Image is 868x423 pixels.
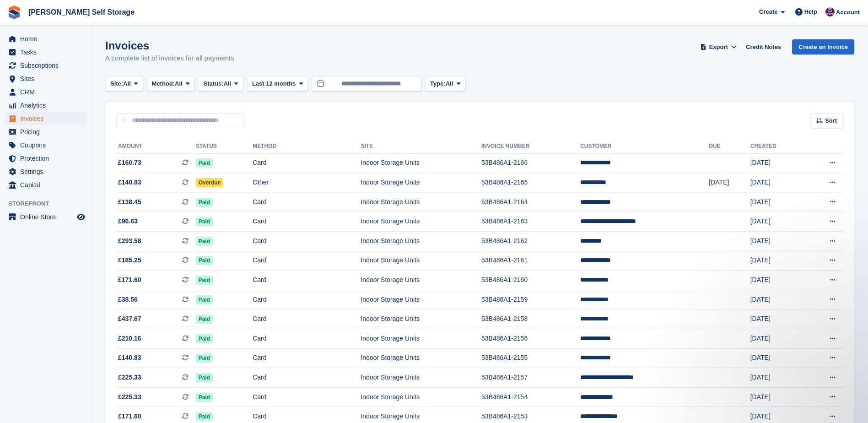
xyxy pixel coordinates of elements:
td: Card [253,192,361,212]
th: Invoice Number [481,139,580,154]
button: Type: All [425,76,465,92]
td: Card [253,387,361,407]
td: Card [253,348,361,368]
span: Paid [196,334,213,343]
img: Tracy Bailey [825,7,835,16]
td: 53B486A1-2162 [481,232,580,251]
span: All [123,79,131,88]
td: Card [253,368,361,388]
span: £140.83 [118,353,141,363]
span: All [224,79,232,88]
span: Paid [196,373,213,382]
a: menu [5,99,86,112]
th: Customer [580,139,709,154]
td: [DATE] [750,290,804,309]
a: menu [5,211,86,223]
span: Coupons [20,139,75,152]
a: menu [5,165,86,178]
th: Site [361,139,481,154]
span: Paid [196,315,213,324]
a: menu [5,112,86,125]
td: Card [253,251,361,271]
span: Paid [196,158,213,168]
span: Account [836,8,860,17]
span: Online Store [20,211,75,223]
td: Indoor Storage Units [361,368,481,388]
a: Preview store [75,211,86,222]
td: 53B486A1-2161 [481,251,580,271]
td: 53B486A1-2160 [481,271,580,290]
span: Paid [196,353,213,363]
span: Paid [196,256,213,265]
td: Indoor Storage Units [361,173,481,193]
td: Indoor Storage Units [361,387,481,407]
span: Subscriptions [20,59,75,72]
td: 53B486A1-2163 [481,212,580,232]
td: Indoor Storage Units [361,153,481,173]
span: Sites [20,72,75,85]
button: Status: All [198,76,243,92]
td: 53B486A1-2158 [481,309,580,329]
td: [DATE] [750,212,804,232]
a: menu [5,125,86,138]
td: Indoor Storage Units [361,348,481,368]
span: Overdue [196,178,224,187]
td: Indoor Storage Units [361,271,481,290]
td: [DATE] [750,309,804,329]
a: menu [5,72,86,85]
span: Tasks [20,46,75,59]
td: Card [253,329,361,349]
th: Amount [116,139,196,154]
td: Card [253,212,361,232]
span: Method: [152,79,175,88]
a: [PERSON_NAME] Self Storage [25,5,138,20]
td: Indoor Storage Units [361,192,481,212]
span: £160.73 [118,158,141,168]
a: Credit Notes [742,39,785,54]
span: Paid [196,393,213,402]
td: 53B486A1-2166 [481,153,580,173]
td: 53B486A1-2155 [481,348,580,368]
span: Export [709,43,728,52]
td: Card [253,309,361,329]
a: menu [5,139,86,152]
span: £96.63 [118,217,138,226]
td: [DATE] [709,173,750,193]
td: 53B486A1-2164 [481,192,580,212]
img: stora-icon-8386f47178a22dfd0bd8f6a31ec36ba5ce8667c1dd55bd0f319d3a0aa187defe.svg [7,5,21,19]
td: 53B486A1-2154 [481,387,580,407]
button: Site: All [105,76,143,92]
td: Card [253,153,361,173]
span: Last 12 months [252,79,296,88]
span: Paid [196,237,213,246]
h1: Invoices [105,39,234,52]
span: Paid [196,295,213,304]
td: [DATE] [750,271,804,290]
span: Invoices [20,112,75,125]
p: A complete list of invoices for all payments [105,53,234,64]
span: £437.67 [118,314,141,324]
td: 53B486A1-2156 [481,329,580,349]
span: £171.60 [118,412,141,421]
a: menu [5,59,86,72]
th: Method [253,139,361,154]
span: Paid [196,217,213,226]
td: [DATE] [750,348,804,368]
span: £171.60 [118,275,141,285]
button: Export [698,39,739,54]
span: Paid [196,198,213,207]
span: Site: [110,79,123,88]
span: Capital [20,179,75,191]
span: Type: [430,79,446,88]
td: 53B486A1-2157 [481,368,580,388]
th: Due [709,139,750,154]
span: All [175,79,183,88]
span: Storefront [8,199,91,208]
td: [DATE] [750,329,804,349]
td: 53B486A1-2159 [481,290,580,309]
td: Card [253,232,361,251]
a: menu [5,86,86,98]
td: Other [253,173,361,193]
span: Create [759,7,777,16]
td: Indoor Storage Units [361,232,481,251]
